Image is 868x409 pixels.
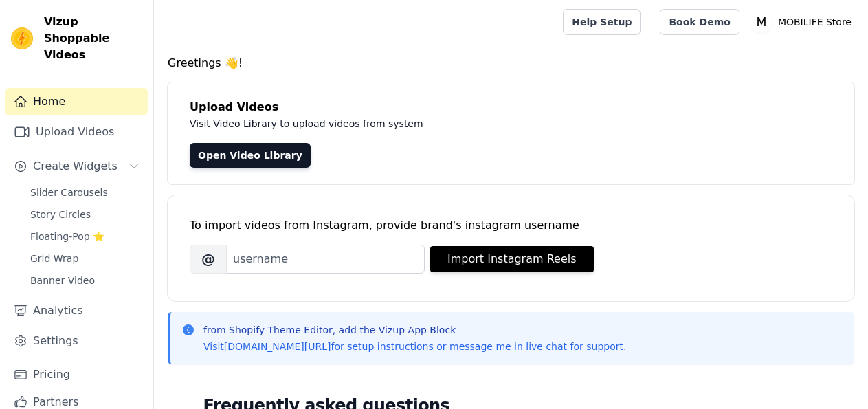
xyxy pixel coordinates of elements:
[5,88,148,115] a: Home
[203,340,626,353] p: Visit for setup instructions or message me in live chat for support.
[11,27,33,49] img: Vizup
[44,14,142,63] span: Vizup Shoppable Videos
[190,143,311,168] a: Open Video Library
[772,10,857,34] p: MOBILIFE Store
[30,274,95,287] span: Banner Video
[750,10,857,34] button: M MOBILIFE Store
[30,208,91,221] span: Story Circles
[5,153,148,180] button: Create Widgets
[190,115,805,132] p: Visit Video Library to upload videos from system
[5,361,148,388] a: Pricing
[430,246,594,272] button: Import Instagram Reels
[5,118,148,146] a: Upload Videos
[30,230,104,243] span: Floating-Pop ⭐
[660,9,739,35] a: Book Demo
[22,183,148,202] a: Slider Carousels
[30,186,108,199] span: Slider Carousels
[224,341,331,352] a: [DOMAIN_NAME][URL]
[563,9,641,35] a: Help Setup
[22,227,148,246] a: Floating-Pop ⭐
[5,327,148,355] a: Settings
[22,249,148,268] a: Grid Wrap
[190,99,832,115] h4: Upload Videos
[190,217,832,234] div: To import videos from Instagram, provide brand's instagram username
[756,15,766,29] text: M
[5,297,148,324] a: Analytics
[227,245,425,274] input: username
[22,205,148,224] a: Story Circles
[30,252,78,265] span: Grid Wrap
[33,158,118,175] span: Create Widgets
[168,55,854,71] h4: Greetings 👋!
[22,271,148,290] a: Banner Video
[190,245,227,274] span: @
[203,323,626,337] p: from Shopify Theme Editor, add the Vizup App Block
